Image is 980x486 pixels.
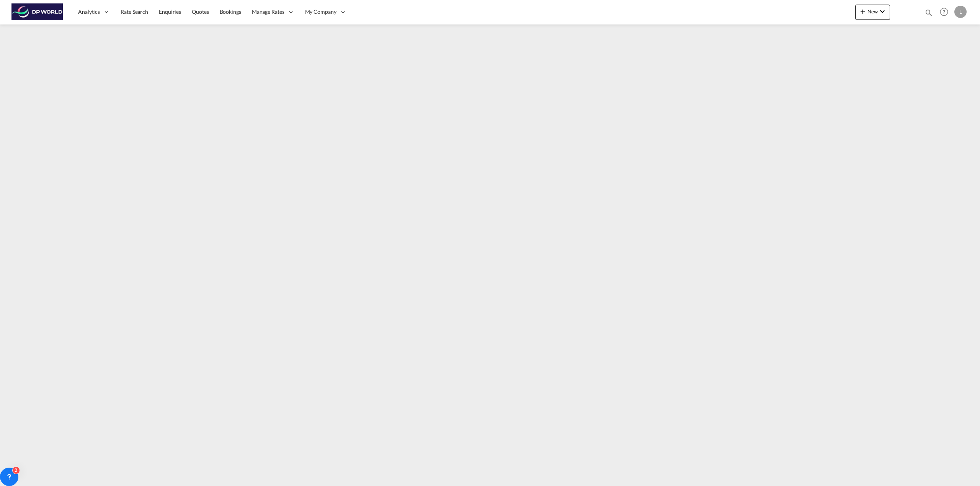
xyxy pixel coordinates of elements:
[252,8,284,16] span: Manage Rates
[858,8,887,15] span: New
[159,8,181,15] span: Enquiries
[305,8,336,16] span: My Company
[855,5,890,20] button: icon-plus 400-fgNewicon-chevron-down
[938,5,951,18] span: Help
[220,8,241,15] span: Bookings
[858,7,867,16] md-icon: icon-plus 400-fg
[954,6,967,18] div: L
[121,8,148,15] span: Rate Search
[924,8,933,17] md-icon: icon-magnify
[924,8,933,20] div: icon-magnify
[78,8,100,16] span: Analytics
[938,5,954,19] div: Help
[878,7,887,16] md-icon: icon-chevron-down
[192,8,209,15] span: Quotes
[11,3,63,21] img: c08ca190194411f088ed0f3ba295208c.png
